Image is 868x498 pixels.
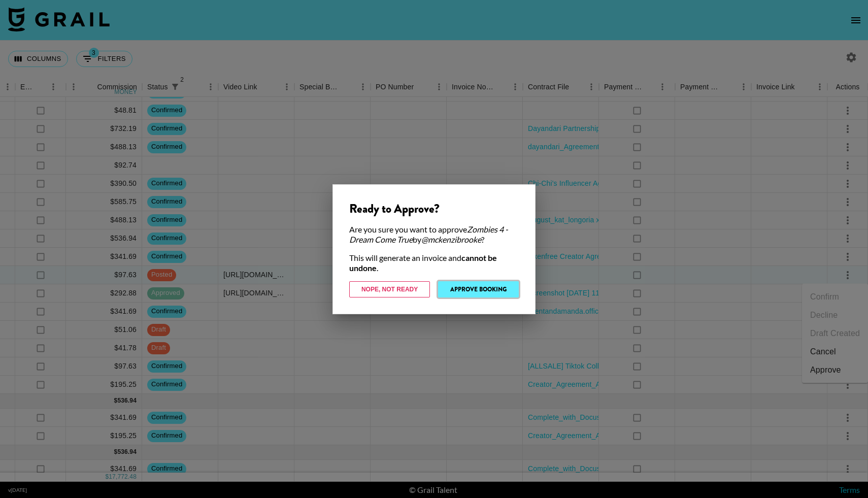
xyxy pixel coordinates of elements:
[438,281,519,297] button: Approve Booking
[349,201,519,216] div: Ready to Approve?
[349,224,508,244] em: Zombies 4 - Dream Come True
[349,253,497,273] strong: cannot be undone
[349,224,519,245] div: Are you sure you want to approve by ?
[349,253,519,273] div: This will generate an invoice and .
[421,235,481,244] em: @ mckenzibrooke
[349,281,430,297] button: Nope, Not Ready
